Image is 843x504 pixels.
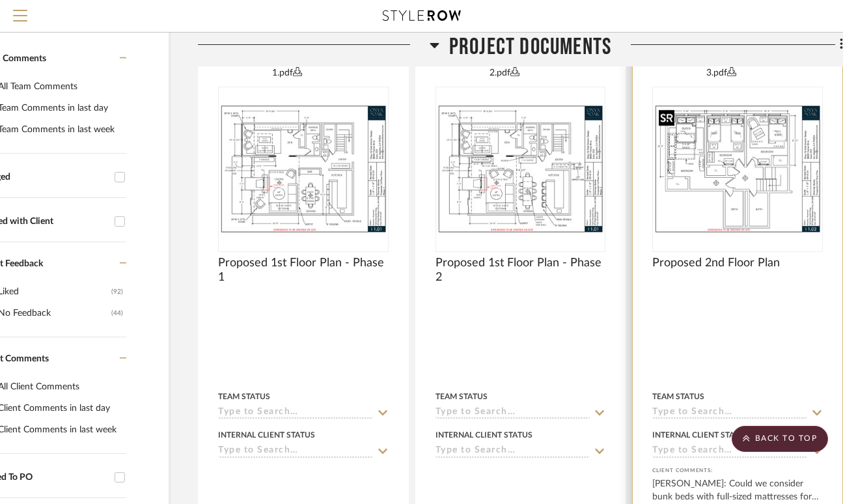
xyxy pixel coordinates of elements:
img: Proposed 1st Floor Plan - Phase 1 [219,104,387,234]
div: Internal Client Status [218,429,315,441]
button: Meadow M...idence 2.pdf [463,53,546,80]
div: Team Status [435,391,488,402]
span: Project Documents [449,33,611,61]
div: (44) [111,303,123,324]
div: 0 [653,87,822,251]
scroll-to-top-button: BACK TO TOP [732,426,828,452]
img: Proposed 1st Floor Plan - Phase 2 [437,104,605,234]
div: 0 [219,87,388,251]
span: Proposed 1st Floor Plan - Phase 2 [435,256,606,285]
span: Proposed 2nd Floor Plan [652,256,780,270]
div: Internal Client Status [435,429,532,441]
input: Type to Search… [652,407,807,419]
div: [PERSON_NAME]: Could we consider bunk beds with full-sized mattresses for the right bedroom? Or i... [652,477,823,503]
input: Type to Search… [435,445,590,458]
span: Proposed 1st Floor Plan - Phase 1 [218,256,389,285]
input: Type to Search… [218,407,373,419]
div: Team Status [652,391,704,402]
input: Type to Search… [435,407,590,419]
input: Type to Search… [218,445,373,458]
div: Team Status [218,391,270,402]
button: Meadow M...idence 3.pdf [680,53,762,80]
div: Internal Client Status [652,429,749,441]
img: Proposed 2nd Floor Plan [654,104,822,234]
div: (92) [111,281,123,302]
input: Type to Search… [652,445,807,458]
div: 0 [436,87,605,251]
button: Meadow M...idence 1.pdf [246,53,328,80]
